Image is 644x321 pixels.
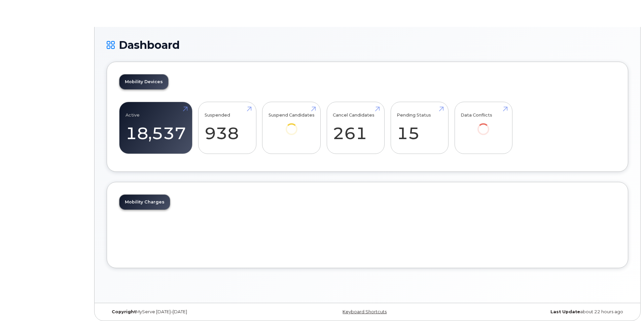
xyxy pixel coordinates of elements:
strong: Copyright [112,309,136,314]
h1: Dashboard [107,39,628,51]
div: MyServe [DATE]–[DATE] [107,309,281,315]
a: Suspended 938 [205,106,250,150]
a: Data Conflicts [461,106,506,145]
a: Mobility Charges [119,195,170,210]
a: Pending Status 15 [397,106,442,150]
a: Active 18,537 [126,106,186,150]
strong: Last Update [550,309,580,314]
a: Keyboard Shortcuts [343,309,387,314]
a: Cancel Candidates 261 [333,106,378,150]
a: Suspend Candidates [269,106,315,145]
div: about 22 hours ago [454,309,628,315]
a: Mobility Devices [119,74,168,89]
